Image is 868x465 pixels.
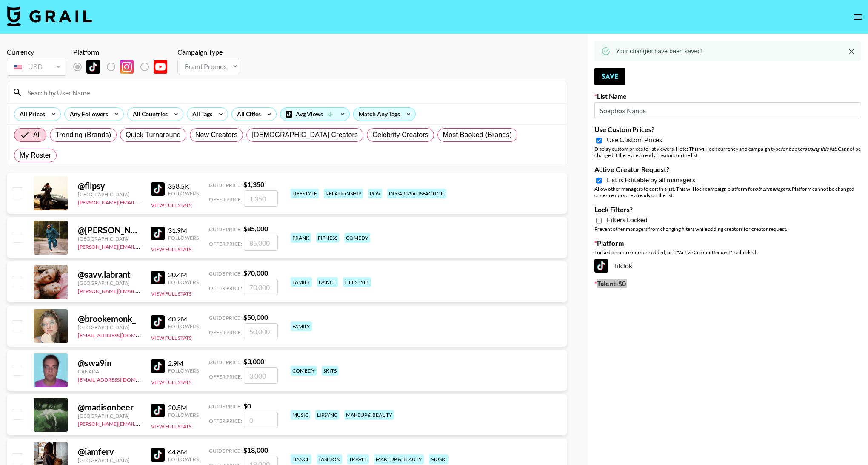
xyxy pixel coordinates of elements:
label: List Name [594,92,861,100]
label: Use Custom Prices? [594,125,861,134]
div: lifestyle [291,189,319,198]
div: [GEOGRAPHIC_DATA] [78,235,141,242]
input: 50,000 [244,323,278,339]
input: 85,000 [244,235,278,251]
input: 0 [244,412,278,428]
span: Offer Price: [209,285,242,291]
div: 40.2M [168,315,199,323]
span: All [33,130,41,140]
div: 20.5M [168,403,199,412]
div: 44.8M [168,448,199,456]
img: TikTok [151,448,165,462]
button: View Full Stats [151,246,191,253]
label: Lock Filters? [594,205,861,214]
button: Close [845,45,858,58]
div: Display custom prices to list viewers. Note: This will lock currency and campaign type . Cannot b... [594,146,861,158]
span: Offer Price: [209,418,242,424]
img: TikTok [151,404,165,417]
div: music [429,454,448,464]
div: 358.5K [168,182,199,190]
div: Match Any Tags [354,108,415,121]
strong: $ 18,000 [243,446,268,454]
button: View Full Stats [151,423,191,430]
div: comedy [291,366,317,376]
div: makeup & beauty [344,410,394,420]
div: Campaign Type [177,48,239,56]
span: List is Editable by all managers [607,175,695,184]
span: Offer Price: [209,329,242,336]
img: TikTok [151,271,165,284]
strong: $ 70,000 [243,269,268,277]
div: makeup & beauty [374,454,424,464]
div: [GEOGRAPHIC_DATA] [78,457,141,463]
div: @ savv.labrant [78,269,141,280]
span: Guide Price: [209,448,242,454]
button: View Full Stats [151,379,191,385]
div: Followers [168,235,199,241]
span: Most Booked (Brands) [443,130,512,140]
div: pov [368,189,382,198]
div: USD [9,60,65,75]
input: Search by User Name [23,86,562,99]
button: View Full Stats [151,335,191,341]
div: skits [322,366,338,376]
label: Active Creator Request? [594,165,861,174]
img: Grail Talent [7,6,92,26]
div: All Prices [14,108,47,121]
div: Currency [7,48,66,56]
span: Offer Price: [209,373,242,380]
button: Save [594,68,625,85]
input: 1,350 [244,190,278,207]
div: dance [317,277,338,287]
a: [PERSON_NAME][EMAIL_ADDRESS][DOMAIN_NAME] [78,419,204,427]
div: Platform [73,48,174,56]
img: TikTok [151,182,165,196]
div: comedy [344,233,370,243]
div: prank [291,233,311,243]
div: @ madisonbeer [78,402,141,413]
div: Followers [168,323,199,330]
span: Offer Price: [209,241,242,247]
img: TikTok [151,227,165,240]
div: All Countries [128,108,169,121]
strong: $ 0 [243,402,251,410]
a: [EMAIL_ADDRESS][DOMAIN_NAME] [78,375,163,383]
div: 31.9M [168,226,199,235]
span: Guide Price: [209,403,242,410]
em: for bookers using this list [781,146,836,152]
div: All Tags [187,108,214,121]
span: [DEMOGRAPHIC_DATA] Creators [252,130,358,140]
div: Allow other managers to edit this list. This will lock campaign platform for . Platform cannot be... [594,186,861,198]
div: Followers [168,279,199,285]
img: YouTube [154,60,167,74]
span: New Creators [195,130,238,140]
div: @ brookemonk_ [78,313,141,324]
span: Guide Price: [209,226,242,232]
span: Filters Locked [607,215,648,224]
div: 2.9M [168,359,199,367]
div: Avg Views [280,108,349,121]
span: Guide Price: [209,270,242,277]
button: open drawer [849,9,866,26]
span: Offer Price: [209,196,242,203]
a: [PERSON_NAME][EMAIL_ADDRESS][DOMAIN_NAME] [78,286,204,294]
div: family [291,277,312,287]
button: View Full Stats [151,290,191,297]
img: TikTok [151,315,165,329]
div: relationship [324,189,363,198]
div: @ flipsy [78,181,141,191]
div: Followers [168,190,199,197]
div: 30.4M [168,270,199,279]
div: family [291,321,312,331]
a: [EMAIL_ADDRESS][DOMAIN_NAME] [78,330,163,339]
div: lifestyle [343,277,371,287]
input: 3,000 [244,367,278,384]
span: Guide Price: [209,315,242,321]
button: View Full Stats [151,202,191,208]
div: Prevent other managers from changing filters while adding creators for creator request. [594,226,861,232]
span: My Roster [20,150,51,161]
img: TikTok [151,359,165,373]
div: lipsync [315,410,339,420]
div: [GEOGRAPHIC_DATA] [78,324,141,330]
div: Any Followers [65,108,110,121]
